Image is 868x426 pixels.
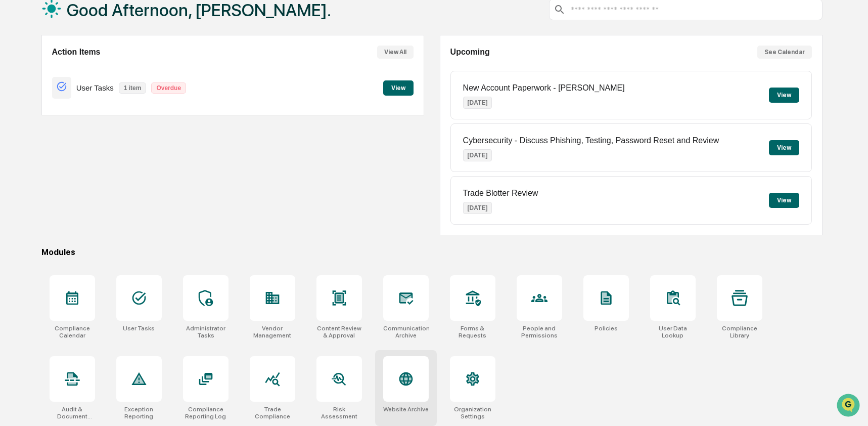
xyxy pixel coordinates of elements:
div: People and Permissions [517,325,562,339]
p: 1 item [119,82,147,94]
a: Powered byPylon [71,171,122,179]
span: Attestations [83,127,125,138]
div: We're available if you need us! [34,88,128,96]
a: 🗄️Attestations [69,123,129,142]
div: 🖐️ [10,129,18,137]
button: View [383,80,414,96]
a: 🖐️Preclearance [6,123,69,142]
div: Modules [41,247,823,257]
div: 🔎 [10,148,18,156]
span: Preclearance [20,127,65,138]
span: Data Lookup [20,147,64,157]
p: [DATE] [463,149,492,161]
div: User Tasks [123,325,155,332]
div: User Data Lookup [650,325,696,339]
div: Vendor Management [250,325,295,339]
h2: Upcoming [450,48,490,57]
span: Pylon [101,172,122,179]
button: See Calendar [757,46,812,59]
div: Start new chat [34,77,166,88]
div: Content Review & Approval [316,325,362,339]
h2: Action Items [52,48,101,57]
button: View All [377,46,414,59]
p: New Account Paperwork - [PERSON_NAME] [463,83,625,93]
p: [DATE] [463,202,492,214]
div: Trade Compliance [250,406,295,420]
div: Website Archive [383,406,429,413]
iframe: Open customer support [836,393,863,420]
a: View [383,82,414,92]
div: Exception Reporting [116,406,162,420]
div: Forms & Requests [450,325,495,339]
div: Policies [595,325,618,332]
p: Cybersecurity - Discuss Phishing, Testing, Password Reset and Review [463,136,719,145]
div: Compliance Reporting Log [183,406,229,420]
div: Risk Assessment [316,406,362,420]
button: View [769,193,799,208]
div: Compliance Calendar [50,325,95,339]
div: Audit & Document Logs [50,406,95,420]
button: Start new chat [172,80,184,93]
button: View [769,88,799,103]
p: Trade Blotter Review [463,189,538,198]
div: Administrator Tasks [183,325,229,339]
div: 🗄️ [73,129,81,137]
img: 1746055101610-c473b297-6a78-478c-a979-82029cc54cd1 [10,77,28,96]
button: View [769,140,799,155]
p: Overdue [151,82,186,94]
a: 🔎Data Lookup [6,143,68,161]
div: Organization Settings [450,406,495,420]
p: [DATE] [463,97,492,109]
div: Compliance Library [717,325,762,339]
p: User Tasks [76,83,114,92]
p: How can we help? [10,21,184,37]
div: Communications Archive [383,325,429,339]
